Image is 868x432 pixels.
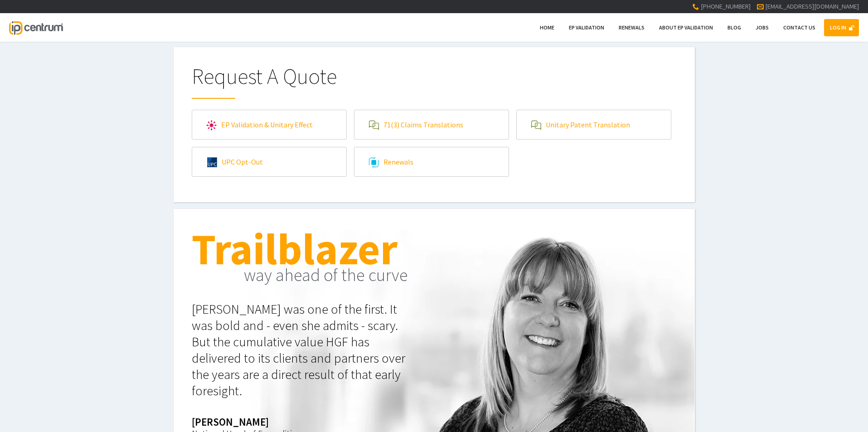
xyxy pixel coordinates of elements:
[765,2,859,10] a: [EMAIL_ADDRESS][DOMAIN_NAME]
[783,24,815,31] span: Contact Us
[659,24,713,31] span: About EP Validation
[653,19,719,36] a: About EP Validation
[727,24,741,31] span: Blog
[192,147,346,176] a: UPC Opt-Out
[540,24,554,31] span: Home
[824,19,859,36] a: LOG IN
[354,147,509,176] a: Renewals
[534,19,560,36] a: Home
[563,19,610,36] a: EP Validation
[354,110,509,139] a: 71(3) Claims Translations
[619,24,645,31] span: Renewals
[722,19,747,36] a: Blog
[701,2,751,10] span: [PHONE_NUMBER]
[750,19,775,36] a: Jobs
[517,110,671,139] a: Unitary Patent Translation
[192,65,677,99] h1: Request A Quote
[613,19,650,36] a: Renewals
[569,24,604,31] span: EP Validation
[777,19,821,36] a: Contact Us
[756,24,769,31] span: Jobs
[207,157,217,167] img: upc.svg
[192,110,346,139] a: EP Validation & Unitary Effect
[9,13,63,42] a: IP Centrum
